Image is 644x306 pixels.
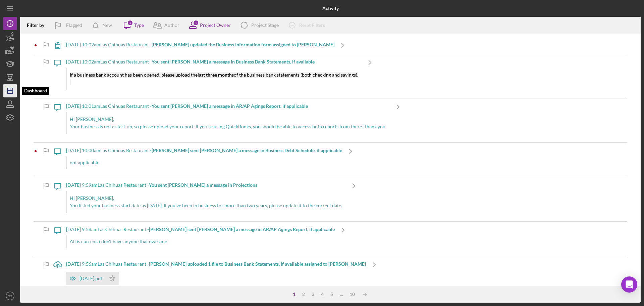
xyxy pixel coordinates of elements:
[3,289,17,303] button: DS
[27,23,49,28] div: Filter by
[149,182,257,188] b: You sent [PERSON_NAME] a message in Projections
[152,103,308,109] b: You sent [PERSON_NAME] a message in AR/AP Agings Report, if applicable
[149,261,366,267] b: [PERSON_NAME] uploaded 1 file to Business Bank Statements, if available assigned to [PERSON_NAME]
[66,235,335,248] div: All is current. i don't have anyone that owes me
[66,59,362,64] div: [DATE] 10:02am Las Chihuas Restaurant -
[289,292,299,297] div: 1
[70,72,198,78] mark: If a business bank account has been opened, please upload the
[299,18,325,32] div: Reset Filters
[164,23,179,28] div: Author
[49,177,362,221] a: [DATE] 9:59amLas Chihuas Restaurant -You sent [PERSON_NAME] a message in ProjectionsHi [PERSON_NA...
[327,292,336,297] div: 5
[49,18,89,32] button: Flagged
[66,272,119,285] button: [DATE].pdf
[308,292,318,297] div: 3
[49,98,407,142] a: [DATE] 10:01amLas Chihuas Restaurant -You sent [PERSON_NAME] a message in AR/AP Agings Report, if...
[49,143,359,177] a: [DATE] 10:00amLas Chihuas Restaurant -[PERSON_NAME] sent [PERSON_NAME] a message in Business Debt...
[66,148,342,153] div: [DATE] 10:00am Las Chihuas Restaurant -
[200,23,231,28] div: Project Owner
[66,18,82,32] div: Flagged
[198,72,234,78] mark: last three months
[66,103,390,109] div: [DATE] 10:01am Las Chihuas Restaurant -
[66,157,342,169] div: not applicable
[66,261,366,267] div: [DATE] 9:56am Las Chihuas Restaurant -
[284,18,332,32] button: Reset Filters
[79,276,102,281] div: [DATE].pdf
[152,59,315,64] b: You sent [PERSON_NAME] a message in Business Bank Statements, if available
[193,20,199,26] div: 1
[102,18,112,32] div: New
[49,54,378,98] a: [DATE] 10:02amLas Chihuas Restaurant -You sent [PERSON_NAME] a message in Business Bank Statement...
[322,6,339,11] b: Activity
[70,123,386,130] p: Your business is not a start-up, so please upload your report. If you’re using QuickBooks, you sh...
[49,37,351,54] a: [DATE] 10:02amLas Chihuas Restaurant -[PERSON_NAME] updated the Business Information form assigne...
[66,227,335,232] div: [DATE] 9:58am Las Chihuas Restaurant -
[134,23,144,28] div: Type
[70,194,342,202] p: Hi [PERSON_NAME],
[152,147,342,153] b: [PERSON_NAME] sent [PERSON_NAME] a message in Business Debt Schedule, if applicable
[336,292,346,297] div: ...
[70,116,386,123] p: Hi [PERSON_NAME],
[49,222,352,256] a: [DATE] 9:58amLas Chihuas Restaurant -[PERSON_NAME] sent [PERSON_NAME] a message in AR/AP Agings R...
[8,294,12,298] text: DS
[346,292,358,297] div: 10
[89,18,119,32] button: New
[152,42,334,47] b: [PERSON_NAME] updated the Business Information form assigned to [PERSON_NAME]
[49,256,383,290] a: [DATE] 9:56amLas Chihuas Restaurant -[PERSON_NAME] uploaded 1 file to Business Bank Statements, i...
[66,42,334,47] div: [DATE] 10:02am Las Chihuas Restaurant -
[251,23,279,28] div: Project Stage
[149,226,335,232] b: [PERSON_NAME] sent [PERSON_NAME] a message in AR/AP Agings Report, if applicable
[127,20,133,26] div: 3
[621,276,637,293] div: Open Intercom Messenger
[318,292,327,297] div: 4
[299,292,308,297] div: 2
[66,182,345,188] div: [DATE] 9:59am Las Chihuas Restaurant -
[234,72,358,78] mark: of the business bank statements (both checking and savings).
[70,202,342,209] p: You listed your business start date as [DATE]. If you’ve been in business for more than two years...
